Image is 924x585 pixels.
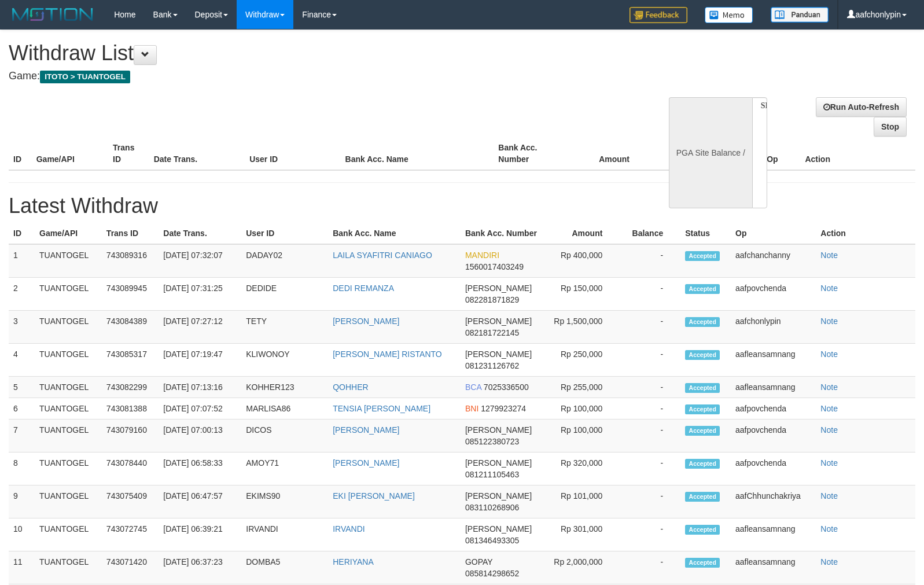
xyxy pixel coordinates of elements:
[548,551,620,584] td: Rp 2,000,000
[820,349,838,359] a: Note
[333,251,432,260] a: LAILA SYAFITRI CANIAGO
[548,278,620,311] td: Rp 150,000
[35,344,102,377] td: TUANTOGEL
[102,377,159,398] td: 743082299
[241,485,328,518] td: EKIMS90
[465,361,519,370] span: 081231126762
[465,569,519,578] span: 085814298652
[333,491,415,501] a: EKI [PERSON_NAME]
[102,398,159,420] td: 743081388
[620,518,680,551] td: -
[333,524,365,534] a: IRVANDI
[159,420,241,452] td: [DATE] 07:00:13
[731,311,816,344] td: aafchonlypin
[245,137,340,170] th: User ID
[548,377,620,398] td: Rp 255,000
[9,311,35,344] td: 3
[241,398,328,420] td: MARLISA86
[820,317,838,326] a: Note
[328,223,461,244] th: Bank Acc. Name
[465,251,499,260] span: MANDIRI
[465,536,519,545] span: 081346493305
[731,344,816,377] td: aafleansamnang
[705,7,753,23] img: Button%20Memo.svg
[9,194,915,218] h1: Latest Withdraw
[762,137,800,170] th: Op
[159,377,241,398] td: [DATE] 07:13:16
[9,42,605,65] h1: Withdraw List
[820,491,838,501] a: Note
[620,223,680,244] th: Balance
[685,251,720,261] span: Accepted
[241,244,328,278] td: DADAY02
[800,137,915,170] th: Action
[9,278,35,311] td: 2
[241,311,328,344] td: TETY
[9,244,35,278] td: 1
[731,244,816,278] td: aafchanchanny
[159,518,241,551] td: [DATE] 06:39:21
[620,398,680,420] td: -
[548,518,620,551] td: Rp 301,000
[159,278,241,311] td: [DATE] 07:31:25
[548,398,620,420] td: Rp 100,000
[465,557,492,566] span: GOPAY
[35,311,102,344] td: TUANTOGEL
[102,518,159,551] td: 743072745
[241,518,328,551] td: IRVANDI
[820,251,838,260] a: Note
[731,223,816,244] th: Op
[685,383,720,393] span: Accepted
[620,377,680,398] td: -
[102,485,159,518] td: 743075409
[35,223,102,244] th: Game/API
[159,485,241,518] td: [DATE] 06:47:57
[159,452,241,485] td: [DATE] 06:58:33
[494,137,570,170] th: Bank Acc. Number
[102,311,159,344] td: 743084389
[35,452,102,485] td: TUANTOGEL
[241,223,328,244] th: User ID
[465,262,524,271] span: 1560017403249
[35,278,102,311] td: TUANTOGEL
[620,485,680,518] td: -
[9,452,35,485] td: 8
[680,223,731,244] th: Status
[159,551,241,584] td: [DATE] 06:37:23
[9,485,35,518] td: 9
[32,137,108,170] th: Game/API
[9,420,35,452] td: 7
[465,349,532,359] span: [PERSON_NAME]
[548,344,620,377] td: Rp 250,000
[731,377,816,398] td: aafleansamnang
[333,284,394,293] a: DEDI REMANZA
[820,284,838,293] a: Note
[465,524,532,534] span: [PERSON_NAME]
[102,223,159,244] th: Trans ID
[620,420,680,452] td: -
[9,71,605,82] h4: Game:
[9,223,35,244] th: ID
[820,382,838,392] a: Note
[102,420,159,452] td: 743079160
[647,137,717,170] th: Balance
[685,492,720,502] span: Accepted
[620,311,680,344] td: -
[9,344,35,377] td: 4
[333,382,368,392] a: QOHHER
[333,425,399,435] a: [PERSON_NAME]
[820,458,838,468] a: Note
[102,344,159,377] td: 743085317
[820,404,838,413] a: Note
[620,551,680,584] td: -
[548,311,620,344] td: Rp 1,500,000
[731,398,816,420] td: aafpovchenda
[102,278,159,311] td: 743089945
[35,420,102,452] td: TUANTOGEL
[35,377,102,398] td: TUANTOGEL
[159,244,241,278] td: [DATE] 07:32:07
[816,223,915,244] th: Action
[620,452,680,485] td: -
[35,485,102,518] td: TUANTOGEL
[35,244,102,278] td: TUANTOGEL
